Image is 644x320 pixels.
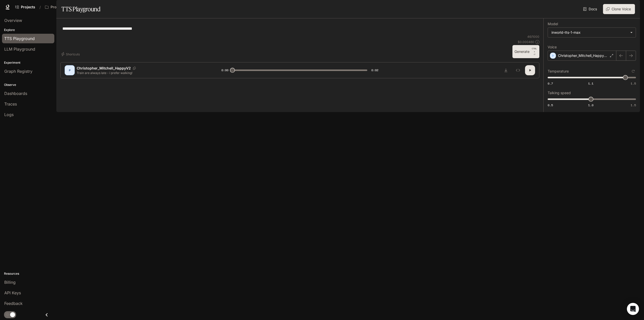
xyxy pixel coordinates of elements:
[501,65,511,75] button: Download audio
[13,2,37,12] a: Go to projects
[532,47,537,56] p: ⏎
[548,45,557,49] p: Voice
[43,2,87,12] button: Open workspace menu
[66,66,74,74] div: P
[551,30,628,35] div: inworld-tts-1-max
[518,40,534,44] p: $ 0.000460
[588,81,593,86] span: 1.1
[548,81,553,86] span: 0.7
[51,5,79,9] p: Project Atlas (NBCU) Multi-Agent
[221,68,228,73] span: 0:00
[60,50,82,58] button: Shortcuts
[558,53,608,58] p: Christopher_Mitchell_HappyV2
[630,68,636,74] button: Reset to default
[371,68,378,73] span: 0:02
[527,34,539,39] p: 46 / 1000
[77,66,131,71] p: Christopher_Mitchell_HappyV2
[548,91,571,95] p: Talking speed
[588,103,593,107] span: 1.0
[21,5,35,9] span: Projects
[548,69,569,73] p: Temperature
[603,4,635,14] button: Clone Voice
[627,303,639,315] div: Open Intercom Messenger
[131,67,138,70] button: Copy Voice ID
[631,81,636,86] span: 1.5
[631,103,636,107] span: 1.5
[77,71,209,75] p: Train are always late - i prefer walking!
[61,4,100,14] h1: TTS Playground
[532,47,537,53] p: CTRL +
[582,4,599,14] a: Docs
[37,5,43,10] div: /
[548,103,553,107] span: 0.5
[513,65,523,75] button: Inspect
[512,45,539,58] button: GenerateCTRL +⏎
[548,22,558,26] p: Model
[548,28,636,37] div: inworld-tts-1-max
